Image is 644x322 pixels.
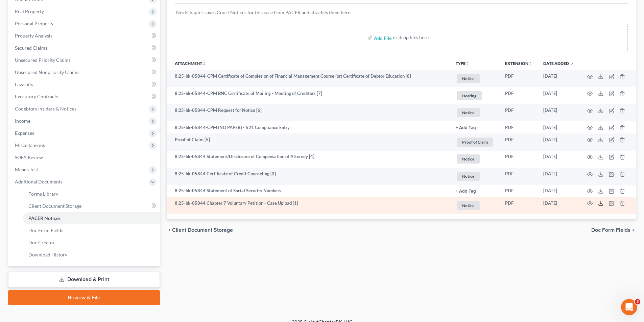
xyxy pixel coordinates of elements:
[9,66,160,78] a: Unsecured Nonpriority Claims
[175,61,206,66] a: Attachmentunfold_more
[28,252,67,257] span: Download History
[457,74,480,83] span: Notice
[23,237,160,249] a: Doc Creator
[15,179,63,184] span: Additional Documents
[167,227,233,233] button: chevron_left Client Document Storage
[456,137,494,148] a: Proof of Claim
[500,151,538,168] td: PDF
[456,126,476,130] button: + Add Tag
[28,191,58,197] span: Forms Library
[538,168,579,185] td: [DATE]
[15,154,43,160] span: SOFA Review
[538,121,579,133] td: [DATE]
[457,172,480,181] span: Notice
[23,188,160,200] a: Forms Library
[8,272,160,288] a: Download & Print
[456,153,494,165] a: Notice
[457,108,480,117] span: Notice
[505,61,532,66] a: Extensionunfold_more
[15,130,34,136] span: Expenses
[621,299,637,315] iframe: Intercom live chat
[538,104,579,121] td: [DATE]
[456,188,494,194] a: + Add Tag
[500,121,538,133] td: PDF
[15,142,45,148] span: Miscellaneous
[167,87,450,104] td: 8:25-bk-05844-CPM BNC Certificate of Mailing - Meeting of Creditors [7]
[15,21,53,26] span: Personal Property
[15,118,30,124] span: Income
[500,197,538,214] td: PDF
[456,200,494,211] a: Notice
[23,224,160,237] a: Doc Form Fields
[167,121,450,133] td: 8:25-bk-05844-CPM (NO PAPER) - 521 Compliance Entry
[457,138,493,147] span: Proof of Claim
[538,151,579,168] td: [DATE]
[538,197,579,214] td: [DATE]
[9,151,160,164] a: SOFA Review
[167,104,450,121] td: 8:25-bk-05844-CPM Request for Notice [6]
[538,70,579,87] td: [DATE]
[167,133,450,151] td: Proof of Claim [5]
[528,62,532,66] i: unfold_more
[15,106,76,112] span: Codebtors Insiders & Notices
[9,42,160,54] a: Secured Claims
[393,34,429,41] div: or drop files here
[15,33,52,39] span: Property Analysis
[591,227,630,233] span: Doc Form Fields
[456,124,494,131] a: + Add Tag
[500,104,538,121] td: PDF
[176,9,626,16] p: NextChapter saves Court Notices for this case from PACER and attaches them here.
[23,200,160,212] a: Client Document Storage
[23,249,160,261] a: Download History
[8,290,160,305] a: Review & File
[202,62,206,66] i: unfold_more
[543,61,574,66] a: Date Added expand_more
[9,91,160,103] a: Executory Contracts
[15,8,44,14] span: Real Property
[28,240,55,245] span: Doc Creator
[28,215,61,221] span: PACER Notices
[28,203,81,209] span: Client Document Storage
[456,171,494,182] a: Notice
[172,227,233,233] span: Client Document Storage
[167,227,172,233] i: chevron_left
[500,185,538,197] td: PDF
[500,87,538,104] td: PDF
[167,185,450,197] td: 8:25-bk-05844 Statement of Social Security Numbers
[15,167,38,172] span: Means Test
[500,133,538,151] td: PDF
[28,227,63,233] span: Doc Form Fields
[456,73,494,84] a: Notice
[630,227,636,233] i: chevron_right
[167,197,450,214] td: 8:25-bk-05844 Chapter 7 Voluntary Petition - Case Upload [1]
[466,62,470,66] i: unfold_more
[15,81,33,87] span: Lawsuits
[167,70,450,87] td: 8:25-bk-05844-CPM Certificate of Completion of Financial Management Course (or) Certificate of De...
[538,185,579,197] td: [DATE]
[9,54,160,66] a: Unsecured Priority Claims
[456,189,476,194] button: + Add Tag
[15,45,47,51] span: Secured Claims
[167,151,450,168] td: 8:25-bk-05844 Statement/Disclosure of Compensation of Attorney [4]
[456,107,494,118] a: Notice
[15,94,58,99] span: Executory Contracts
[591,227,636,233] button: Doc Form Fields chevron_right
[23,212,160,224] a: PACER Notices
[9,30,160,42] a: Property Analysis
[457,201,480,210] span: Notice
[457,91,482,100] span: Hearing
[500,168,538,185] td: PDF
[167,168,450,185] td: 8:25-bk-05844 Certificate of Credit Counseling [3]
[570,62,574,66] i: expand_more
[538,133,579,151] td: [DATE]
[538,87,579,104] td: [DATE]
[9,78,160,91] a: Lawsuits
[456,61,470,66] button: TYPEunfold_more
[15,69,79,75] span: Unsecured Nonpriority Claims
[457,154,480,164] span: Notice
[456,90,494,101] a: Hearing
[500,70,538,87] td: PDF
[15,57,71,63] span: Unsecured Priority Claims
[635,299,640,304] span: 3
